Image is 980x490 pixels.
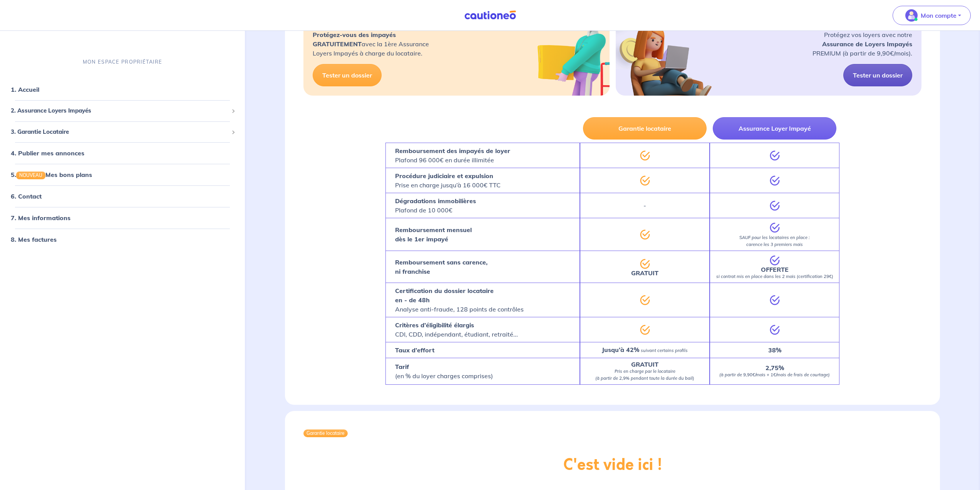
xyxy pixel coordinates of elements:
a: 1. Accueil [11,86,39,93]
p: Prise en charge jusqu’à 16 000€ TTC [395,171,501,190]
button: Garantie locataire [583,117,707,140]
strong: Tarif [395,363,409,370]
p: Plafond 96 000€ en durée illimitée [395,146,510,165]
p: Plafond de 10 000€ [395,196,476,215]
strong: Remboursement sans carence, ni franchise [395,258,487,275]
p: Mon compte [921,11,957,20]
div: - [580,193,710,218]
a: Tester un dossier [843,64,912,86]
span: 3. Garantie Locataire [11,128,228,136]
p: avec la 1ère Assurance Loyers Impayés à charge du locataire. [313,30,429,58]
h2: C'est vide ici ! [563,456,662,474]
em: (à partir de 9,90€/mois + 1€/mois de frais de courtage) [719,372,830,377]
strong: Assurance de Loyers Impayés [822,40,912,48]
p: Analyse anti-fraude, 128 points de contrôles [395,286,524,314]
strong: Taux d’effort [395,346,434,354]
strong: Jusqu’à 42% [602,346,639,354]
strong: 2,75% [766,364,784,372]
strong: GRATUIT [631,360,658,368]
a: 5.NOUVEAUMes bons plans [11,171,92,178]
a: 7. Mes informations [11,214,70,222]
strong: Certification du dossier locataire en - de 48h [395,287,494,304]
em: si contrat mis en place dans les 2 mois (certification 29€) [716,274,833,279]
strong: OFFERTE [761,266,789,273]
em: SAUF pour les locataires en place : carence les 3 premiers mois [739,235,810,247]
p: MON ESPACE PROPRIÉTAIRE [83,58,162,66]
strong: GRATUIT [631,269,658,277]
a: 8. Mes factures [11,236,57,243]
div: 7. Mes informations [3,210,242,226]
div: 4. Publier mes annonces [3,145,242,161]
div: Garantie locataire [303,429,348,437]
div: 6. Contact [3,189,242,204]
div: 2. Assurance Loyers Impayés [3,103,242,118]
div: 3. Garantie Locataire [3,125,242,140]
strong: Remboursement des impayés de loyer [395,147,510,155]
a: 6. Contact [11,192,42,200]
button: illu_account_valid_menu.svgMon compte [893,6,971,25]
p: Protégez vos loyers avec notre PREMIUM (à partir de 9,90€/mois). [812,30,912,58]
div: 5.NOUVEAUMes bons plans [3,167,242,182]
a: Tester un dossier [313,64,382,86]
strong: Procédure judiciaire et expulsion [395,172,493,180]
em: suivant certains profils [641,348,688,353]
div: 1. Accueil [3,82,242,97]
strong: 38% [768,346,781,354]
p: (en % du loyer charges comprises) [395,362,493,381]
div: 8. Mes factures [3,232,242,247]
strong: Remboursement mensuel dès le 1er impayé [395,226,472,243]
p: CDI, CDD, indépendant, étudiant, retraité... [395,320,518,339]
img: illu_account_valid_menu.svg [905,9,918,22]
em: Pris en charge par le locataire (à partir de 2,9% pendant toute la durée du bail) [595,369,694,381]
strong: Critères d’éligibilité élargis [395,321,474,329]
img: Cautioneo [461,10,519,20]
strong: Dégradations immobilières [395,197,476,205]
span: 2. Assurance Loyers Impayés [11,106,228,115]
a: 4. Publier mes annonces [11,149,84,157]
button: Assurance Loyer Impayé [713,117,836,140]
strong: Protégez-vous des impayés GRATUITEMENT [313,31,396,48]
